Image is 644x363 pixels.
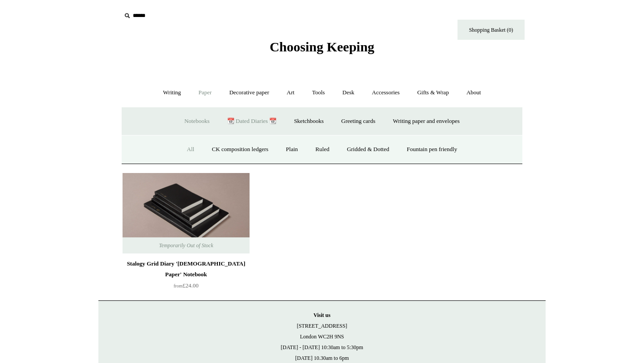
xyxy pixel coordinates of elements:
a: Writing paper and envelopes [385,110,468,133]
a: All [179,138,203,161]
a: Plain [278,138,306,161]
div: Stalogy Grid Diary '[DEMOGRAPHIC_DATA] Paper' Notebook [125,258,247,280]
img: Stalogy Grid Diary 'Bible Paper' Notebook [123,173,250,253]
a: 📆 Dated Diaries 📆 [219,110,284,133]
a: Stalogy Grid Diary '[DEMOGRAPHIC_DATA] Paper' Notebook from£24.00 [123,258,250,295]
a: Tools [304,81,333,105]
a: Decorative paper [221,81,277,105]
a: Notebooks [176,110,217,133]
a: About [458,81,489,105]
span: Temporarily Out of Stock [150,237,222,253]
a: Choosing Keeping [270,46,374,53]
span: Choosing Keeping [270,39,374,54]
a: Greeting cards [333,110,383,133]
a: Sketchbooks [286,110,331,133]
a: Shopping Basket (0) [458,20,525,40]
a: Fountain pen friendly [399,138,466,161]
strong: Visit us [314,312,330,318]
a: Accessories [364,81,408,105]
a: Gifts & Wrap [409,81,457,105]
a: CK composition ledgers [204,138,276,161]
a: Stalogy Grid Diary 'Bible Paper' Notebook Stalogy Grid Diary 'Bible Paper' Notebook Temporarily O... [123,173,250,253]
span: from [174,283,182,288]
span: £24.00 [174,282,199,289]
a: Paper [191,81,220,105]
a: Art [279,81,302,105]
a: Ruled [307,138,337,161]
a: Desk [335,81,363,105]
a: Gridded & Dotted [339,138,398,161]
a: Writing [155,81,189,105]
